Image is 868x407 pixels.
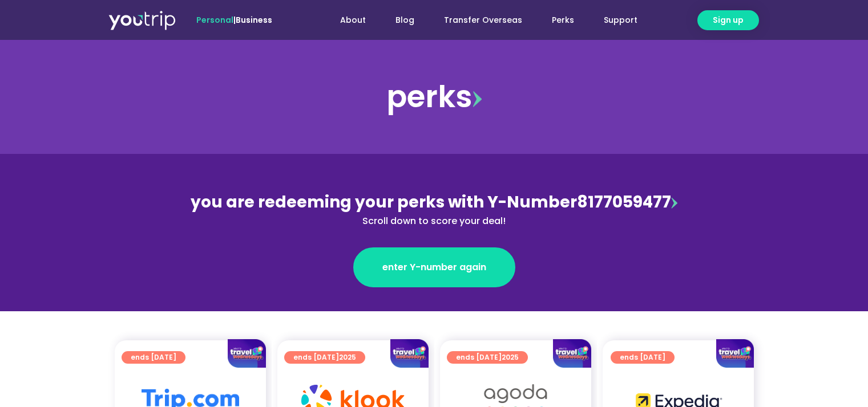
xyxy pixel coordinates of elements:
a: Transfer Overseas [429,10,537,31]
a: About [325,10,381,31]
a: Business [236,14,272,26]
a: Blog [381,10,429,31]
span: you are redeeming your perks with Y-Number [191,191,577,213]
span: | [196,14,272,26]
nav: Menu [303,10,652,31]
span: enter Y-number again [382,261,486,274]
a: Sign up [697,10,759,30]
a: Perks [537,10,589,31]
div: 8177059477 [187,190,682,228]
div: Scroll down to score your deal! [187,214,682,228]
a: enter Y-number again [353,247,515,287]
span: Sign up [713,14,744,26]
span: Personal [196,14,233,26]
a: Support [589,10,652,31]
